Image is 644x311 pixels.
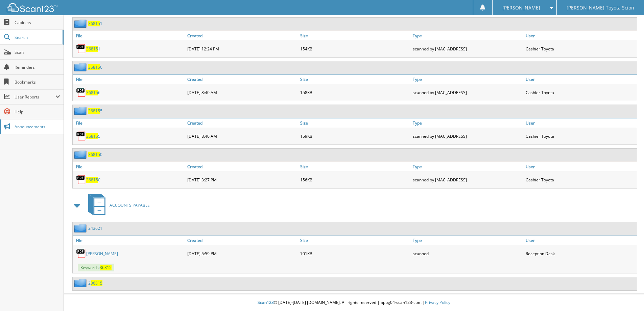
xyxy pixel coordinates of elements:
span: User Reports [15,94,55,100]
img: PDF.png [76,44,86,54]
div: Cashier Toyota [524,86,637,99]
span: 36815 [86,133,98,139]
a: File [73,75,186,84]
div: 156KB [299,173,411,186]
div: Cashier Toyota [524,42,637,55]
a: Size [299,118,411,128]
span: Scan [15,49,60,55]
span: 36815 [91,280,102,286]
span: 36815 [100,265,112,270]
a: File [73,236,186,245]
img: scan123-logo-white.svg [7,3,57,12]
span: 36815 [86,90,98,95]
iframe: Chat Widget [610,279,644,311]
span: Announcements [15,124,60,130]
div: [DATE] 12:24 PM [186,42,299,55]
a: Type [411,162,524,171]
span: 36815 [88,108,100,114]
a: 368150 [86,177,100,183]
a: Created [186,236,299,245]
div: scanned by [MAC_ADDRESS] [411,86,524,99]
a: Size [299,162,411,171]
span: 36815 [86,46,98,52]
a: Type [411,118,524,128]
span: 36815 [88,152,100,157]
span: ACCOUNTS PAYABLE [110,202,150,208]
span: 36815 [86,177,98,183]
a: User [524,75,637,84]
div: 159KB [299,129,411,143]
a: Size [299,31,411,40]
span: Bookmarks [15,79,60,85]
a: User [524,236,637,245]
a: Created [186,31,299,40]
a: Type [411,236,524,245]
a: Type [411,31,524,40]
a: 368155 [88,108,102,114]
div: 701KB [299,247,411,260]
img: folder2.png [74,107,88,115]
img: folder2.png [74,19,88,28]
span: 36815 [88,64,100,70]
a: File [73,162,186,171]
a: ACCOUNTS PAYABLE [84,192,150,219]
a: Created [186,118,299,128]
a: Type [411,75,524,84]
div: 158KB [299,86,411,99]
a: Size [299,75,411,84]
img: PDF.png [76,175,86,185]
a: File [73,118,186,128]
a: 243621 [88,225,102,231]
span: Cabinets [15,20,60,25]
div: © [DATE]-[DATE] [DOMAIN_NAME]. All rights reserved | appg04-scan123-com | [64,294,644,311]
a: 368151 [86,46,100,52]
img: PDF.png [76,131,86,141]
div: [DATE] 8:40 AM [186,129,299,143]
div: scanned by [MAC_ADDRESS] [411,42,524,55]
a: Created [186,75,299,84]
div: Cashier Toyota [524,173,637,186]
div: [DATE] 8:40 AM [186,86,299,99]
img: folder2.png [74,224,88,232]
div: 154KB [299,42,411,55]
div: scanned by [MAC_ADDRESS] [411,129,524,143]
span: [PERSON_NAME] Toyota Scion [567,6,634,10]
img: folder2.png [74,150,88,159]
a: Created [186,162,299,171]
div: [DATE] 5:59 PM [186,247,299,260]
a: User [524,118,637,128]
img: folder2.png [74,279,88,287]
a: 368156 [86,90,100,95]
div: [DATE] 3:27 PM [186,173,299,186]
img: PDF.png [76,87,86,97]
span: Scan123 [258,299,274,305]
span: Help [15,109,60,115]
div: Cashier Toyota [524,129,637,143]
span: [PERSON_NAME] [502,6,540,10]
a: 368155 [86,133,100,139]
a: Privacy Policy [425,299,450,305]
div: scanned by [MAC_ADDRESS] [411,173,524,186]
a: 368151 [88,21,102,26]
a: Size [299,236,411,245]
span: Reminders [15,64,60,70]
a: 236815 [88,280,102,286]
a: User [524,31,637,40]
a: File [73,31,186,40]
a: 368156 [88,64,102,70]
div: Reception Desk [524,247,637,260]
a: [PERSON_NAME] [86,251,118,257]
a: 368150 [88,152,102,157]
span: 36815 [88,21,100,26]
span: Search [15,35,59,40]
span: Keywords: [78,264,114,271]
div: scanned [411,247,524,260]
a: User [524,162,637,171]
img: folder2.png [74,63,88,71]
img: PDF.png [76,248,86,259]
